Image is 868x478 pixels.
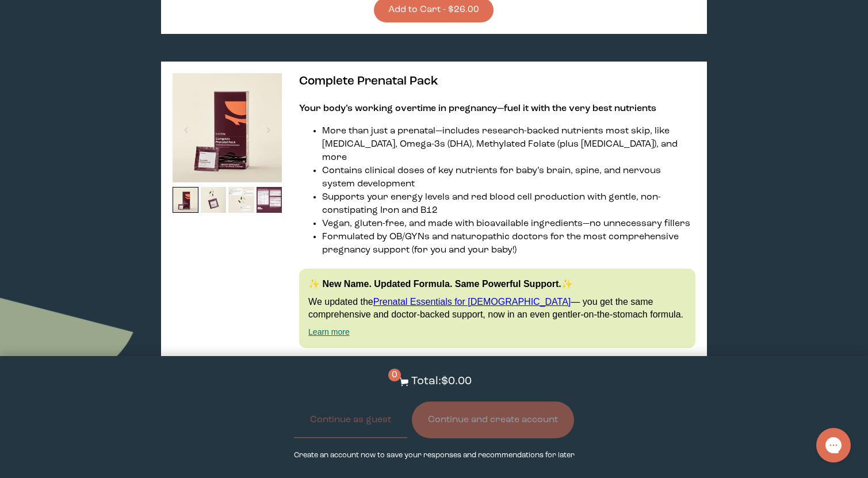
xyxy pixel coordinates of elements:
a: Prenatal Essentials for [DEMOGRAPHIC_DATA] [373,297,571,307]
img: thumbnail image [173,187,198,213]
p: Total: $0.00 [411,373,472,390]
strong: Your body’s working overtime in pregnancy—fuel it with the very best nutrients [299,104,656,113]
li: More than just a prenatal—includes research-backed nutrients most skip, like [MEDICAL_DATA], Omeg... [322,125,695,165]
button: Continue as guest [294,401,407,438]
span: 0 [388,369,401,381]
li: Vegan, gluten-free, and made with bioavailable ingredients—no unnecessary fillers [322,217,695,231]
iframe: Gorgias live chat messenger [810,424,856,466]
button: Continue and create account [412,401,574,438]
strong: ✨ New Name. Updated Formula. Same Powerful Support.✨ [308,279,573,289]
img: thumbnail image [173,73,282,182]
p: Create an account now to save your responses and recommendations for later [294,450,575,461]
li: Formulated by OB/GYNs and naturopathic doctors for the most comprehensive pregnancy support (for ... [322,231,695,257]
a: Learn more [308,327,350,336]
p: We updated the — you get the same comprehensive and doctor-backed support, now in an even gentler... [308,296,686,322]
li: Contains clinical doses of key nutrients for baby’s brain, spine, and nervous system development [322,165,695,191]
li: Supports your energy levels and red blood cell production with gentle, non-constipating Iron and B12 [322,191,695,217]
img: thumbnail image [201,187,227,213]
span: Complete Prenatal Pack [299,75,438,87]
img: thumbnail image [257,187,282,213]
img: thumbnail image [228,187,254,213]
